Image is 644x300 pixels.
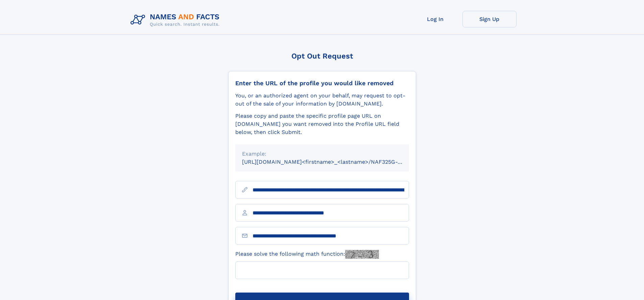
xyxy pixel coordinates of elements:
a: Sign Up [462,11,517,27]
div: Example: [242,150,402,158]
img: Logo Names and Facts [128,11,225,29]
div: You, or an authorized agent on your behalf, may request to opt-out of the sale of your informatio... [235,92,409,108]
div: Opt Out Request [228,52,416,60]
div: Please copy and paste the specific profile page URL on [DOMAIN_NAME] you want removed into the Pr... [235,112,409,136]
a: Log In [408,11,462,27]
label: Please solve the following math function: [235,250,379,259]
div: Enter the URL of the profile you would like removed [235,79,409,87]
small: [URL][DOMAIN_NAME]<firstname>_<lastname>/NAF325G-xxxxxxxx [242,159,422,165]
